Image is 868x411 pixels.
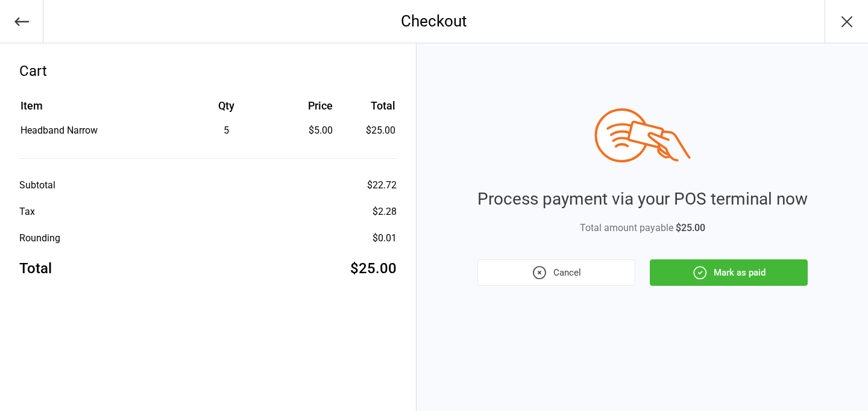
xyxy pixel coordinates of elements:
div: Tax [19,205,35,219]
button: Cancel [477,259,635,286]
th: Total [338,97,395,122]
div: Price [281,97,333,114]
div: $22.72 [367,178,397,193]
div: $25.00 [350,258,397,279]
td: $25.00 [338,123,395,138]
th: Qty [173,97,280,122]
span: $25.00 [676,222,705,233]
th: Item [20,97,172,122]
span: Headband Narrow [20,125,98,136]
div: Total amount payable [477,221,808,235]
div: Total [19,258,52,279]
div: Process payment via your POS terminal now [477,187,808,212]
div: Rounding [19,231,60,246]
button: Mark as paid [650,259,808,286]
div: Cart [19,60,397,82]
div: $0.01 [373,231,397,246]
div: $2.28 [373,205,397,219]
div: $5.00 [281,123,333,138]
div: 5 [173,123,280,138]
div: Subtotal [19,178,55,193]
